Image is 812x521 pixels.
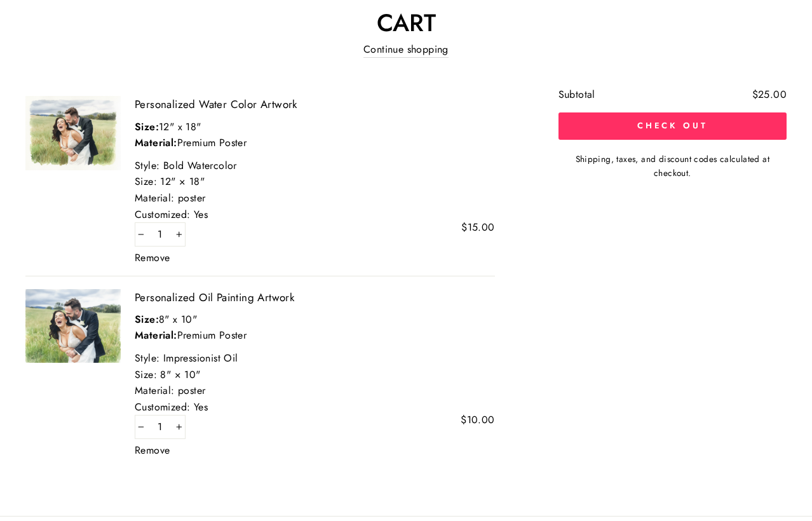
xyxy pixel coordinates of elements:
[135,415,147,439] button: Reduce item quantity by one
[25,11,787,35] h1: Cart
[135,119,159,134] span: Size:
[135,173,495,190] div: Size: 12" × 18"
[135,367,495,383] div: Size: 8" × 10"
[135,312,159,327] span: Size:
[135,158,495,174] div: Style: Bold Watercolor
[558,152,787,180] small: Shipping, taxes, and discount codes calculated at checkout.
[135,119,495,135] div: 12" x 18"
[135,327,495,344] div: Premium Poster
[25,96,121,170] img: Personalized Water Color Artwork
[135,445,170,456] a: Remove
[461,222,494,233] span: $15.00
[135,190,495,206] div: Material: poster
[135,328,177,342] span: Material:
[135,350,495,367] div: Style: Impressionist Oil
[135,135,495,151] div: Premium Poster
[25,289,121,363] img: Personalized Oil Painting Artwork
[558,112,787,139] button: Check out
[173,415,186,439] button: Increase item quantity by one
[135,222,147,247] button: Reduce item quantity by one
[135,382,495,399] div: Material: poster
[135,289,495,306] a: Personalized Oil Painting Artwork
[461,415,494,425] span: $10.00
[135,311,495,328] div: 8" x 10"
[363,41,449,58] a: Continue shopping
[135,135,177,150] span: Material:
[135,206,495,223] div: Customized: Yes
[173,222,186,247] button: Increase item quantity by one
[752,90,787,100] div: $25.00
[135,253,170,263] a: Remove
[558,90,595,100] div: Subtotal
[135,96,495,113] a: Personalized Water Color Artwork
[135,399,495,416] div: Customized: Yes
